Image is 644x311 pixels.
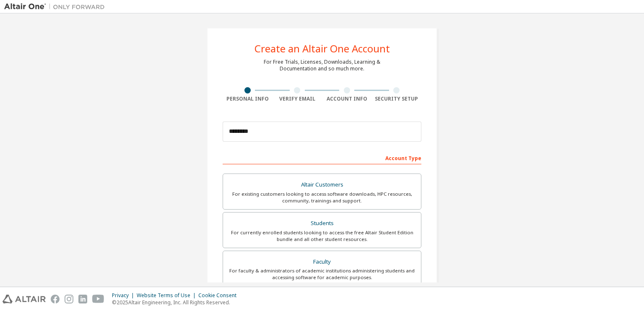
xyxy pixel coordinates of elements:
div: Privacy [112,292,137,299]
div: For currently enrolled students looking to access the free Altair Student Edition bundle and all ... [228,229,416,243]
div: Website Terms of Use [137,292,198,299]
div: Students [228,218,416,229]
img: altair_logo.svg [3,295,46,303]
div: For faculty & administrators of academic institutions administering students and accessing softwa... [228,267,416,281]
img: instagram.svg [65,295,73,303]
img: youtube.svg [92,295,104,303]
div: Personal Info [223,96,273,102]
div: Verify Email [273,96,322,102]
div: For existing customers looking to access software downloads, HPC resources, community, trainings ... [228,191,416,204]
p: © 2025 Altair Engineering, Inc. All Rights Reserved. [112,299,241,306]
div: For Free Trials, Licenses, Downloads, Learning & Documentation and so much more. [264,59,380,72]
div: Create an Altair One Account [254,44,390,54]
img: Altair One [4,3,109,11]
img: facebook.svg [51,295,60,303]
img: linkedin.svg [78,295,87,303]
div: Security Setup [372,96,422,102]
div: Faculty [228,256,416,268]
div: Cookie Consent [198,292,241,299]
div: Account Type [223,151,421,164]
div: Altair Customers [228,179,416,191]
div: Account Info [322,96,372,102]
